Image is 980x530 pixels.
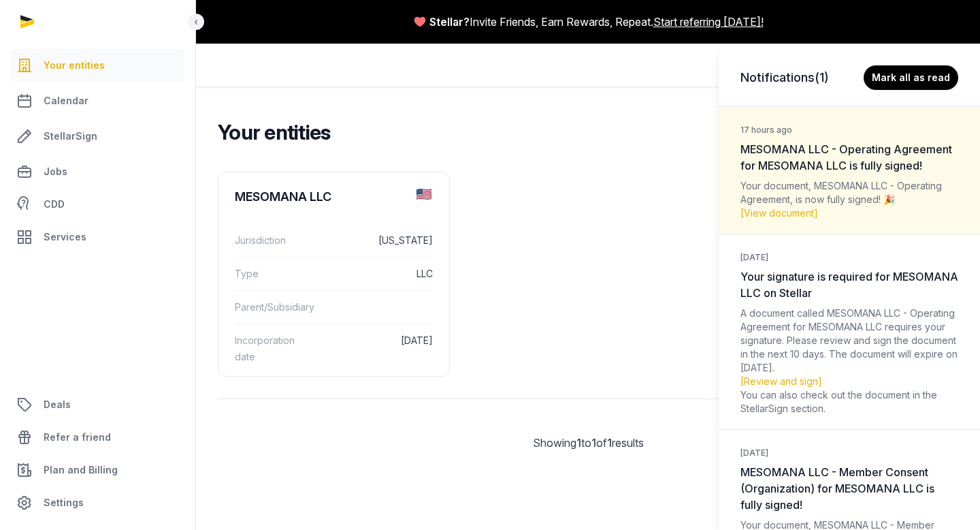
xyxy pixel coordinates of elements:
a: [Review and sign] [740,375,822,387]
small: 17 hours ago [740,125,792,136]
button: Mark all as read [864,65,958,90]
a: [View document] [740,207,818,219]
div: Your document, MESOMANA LLC - Operating Agreement, is now fully signed! 🎉 [740,179,958,220]
span: MESOMANA LLC - Member Consent (Organization) for MESOMANA LLC is fully signed! [740,465,934,512]
iframe: Chat Widget [912,465,980,530]
h3: Notifications [740,68,829,87]
span: MESOMANA LLC - Operating Agreement for MESOMANA LLC is fully signed! [740,142,952,172]
small: [DATE] [740,448,768,458]
small: [DATE] [740,252,768,263]
span: Your signature is required for MESOMANA LLC on Stellar [740,270,958,300]
div: A document called MESOMANA LLC - Operating Agreement for MESOMANA LLC requires your signature. Pl... [740,307,958,416]
span: (1) [815,70,829,84]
